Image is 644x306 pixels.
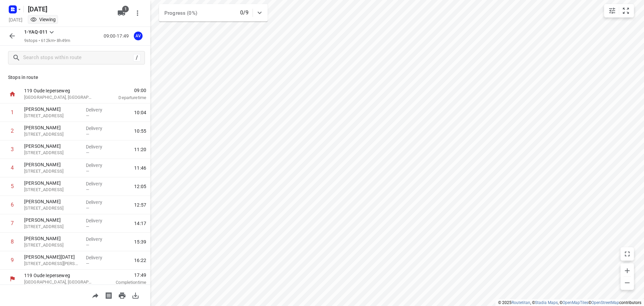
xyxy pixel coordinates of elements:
button: 1 [115,6,128,20]
p: [PERSON_NAME] [24,180,80,186]
span: 16:22 [134,257,146,264]
span: Assigned to Axel Verzele [131,33,145,39]
p: 9 stops • 612km • 8h49m [24,38,70,44]
p: [GEOGRAPHIC_DATA], [GEOGRAPHIC_DATA] [24,279,94,286]
a: OpenMapTiles [562,300,588,305]
p: 75A Rue du Calvaire, Chimay [24,242,80,249]
p: Delivery [86,162,111,169]
div: / [133,54,141,61]
div: 9 [11,257,14,263]
input: Search stops within route [23,53,133,63]
button: More [131,6,144,20]
span: 17:49 [102,272,146,278]
button: Fit zoom [619,4,633,17]
button: Map settings [605,4,619,17]
a: OpenStreetMap [591,300,619,305]
span: — [86,169,89,174]
div: You are currently in view mode. To make any changes, go to edit project. [30,16,56,23]
span: Share route [89,292,102,298]
span: Print route [115,292,129,298]
p: Completion time [102,279,146,286]
p: [PERSON_NAME] [24,198,80,205]
span: — [86,113,89,118]
p: 1 Rue Saint-Julien, Liège [24,186,80,193]
p: 21 Rue de Suarlée, La Bruyère [24,131,80,138]
p: [STREET_ADDRESS] [24,113,80,119]
div: 6 [11,202,14,208]
p: Delivery [86,106,111,113]
p: 119 Oude Ieperseweg [24,272,94,279]
span: Download route [129,292,142,298]
span: — [86,261,89,266]
div: 3 [11,146,14,152]
p: [GEOGRAPHIC_DATA], [GEOGRAPHIC_DATA] [24,94,94,101]
span: — [86,206,89,211]
span: 1 [122,6,129,12]
p: 1-YAQ-011 [24,29,48,36]
a: Stadia Maps [535,300,558,305]
div: 5 [11,183,14,189]
p: Departure time [102,94,146,101]
p: [PERSON_NAME][DATE] [24,254,80,260]
p: 119 Oude Ieperseweg [24,87,94,94]
p: Delivery [86,217,111,224]
p: [PERSON_NAME] [24,106,80,113]
span: 10:55 [134,128,146,134]
div: 7 [11,220,14,226]
span: Progress (0%) [164,10,197,16]
p: Delivery [86,236,111,243]
li: © 2025 , © , © © contributors [498,300,641,305]
p: 131 Rue du Vicinal, Flémalle [24,168,80,175]
div: 2 [11,128,14,134]
p: 09:00-17:49 [104,33,131,40]
p: [PERSON_NAME] [24,217,80,223]
span: 10:04 [134,109,146,116]
div: small contained button group [604,4,634,17]
p: [PERSON_NAME] [24,235,80,242]
p: Delivery [86,143,111,150]
span: — [86,150,89,155]
p: Stops in route [8,74,142,81]
p: 20 Rue de la Sarthe, Héron [24,149,80,156]
span: 09:00 [102,87,146,94]
a: Routetitan [512,300,530,305]
p: 32 Rue Edouard Huys, Merbes-le-Château [24,260,80,267]
p: Delivery [86,180,111,187]
p: [PERSON_NAME] [24,143,80,149]
p: [PERSON_NAME] [24,124,80,131]
span: — [86,187,89,192]
div: Progress (0%)0/9 [159,4,268,21]
span: — [86,224,89,229]
p: 0/9 [240,9,249,17]
span: 12:57 [134,202,146,208]
div: 8 [11,238,14,245]
p: 43 Route de G'hâstêr, Waimes [24,205,80,212]
span: 14:17 [134,220,146,227]
span: — [86,243,89,248]
p: Delivery [86,125,111,132]
span: 11:20 [134,146,146,153]
p: Delivery [86,254,111,261]
div: 4 [11,165,14,171]
span: — [86,132,89,137]
p: [PERSON_NAME] [24,161,80,168]
span: 11:46 [134,165,146,171]
p: Delivery [86,199,111,206]
span: 12:05 [134,183,146,190]
span: 15:39 [134,238,146,245]
p: 7 Rue d'Ocquier, Somme-Leuze [24,223,80,230]
span: Print shipping labels [102,292,115,298]
div: 1 [11,109,14,116]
